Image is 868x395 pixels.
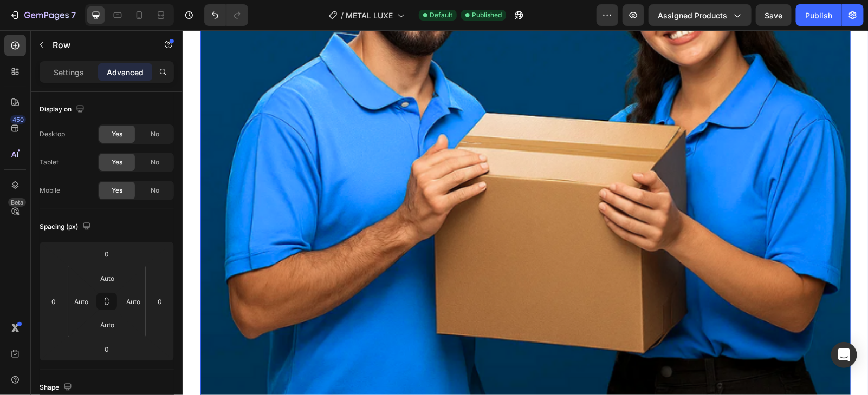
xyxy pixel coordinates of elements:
[40,380,74,395] div: Shape
[40,157,59,167] div: Tablet
[151,186,159,195] span: No
[112,186,122,195] span: Yes
[346,10,393,21] span: METAL LUXE
[107,67,144,78] p: Advanced
[152,293,168,310] input: 0
[46,293,62,310] input: 0
[96,317,118,333] input: auto
[151,129,159,139] span: No
[96,270,118,286] input: auto
[73,293,89,310] input: auto
[96,341,118,357] input: 0
[796,4,841,26] button: Publish
[805,10,832,21] div: Publish
[96,246,118,262] input: 0
[658,10,727,21] span: Assigned Products
[112,129,122,139] span: Yes
[151,157,159,167] span: No
[40,102,87,117] div: Display on
[4,4,81,26] button: 7
[54,67,84,78] p: Settings
[765,11,783,20] span: Save
[40,220,93,234] div: Spacing (px)
[204,4,248,26] div: Undo/Redo
[341,10,344,21] span: /
[8,198,26,207] div: Beta
[756,4,792,26] button: Save
[40,186,60,195] div: Mobile
[71,9,76,22] p: 7
[430,10,452,20] span: Default
[112,157,122,167] span: Yes
[831,342,857,368] div: Open Intercom Messenger
[649,4,752,26] button: Assigned Products
[183,30,868,395] iframe: Design area
[40,129,65,139] div: Desktop
[10,115,26,124] div: 450
[472,10,502,20] span: Published
[53,38,145,51] p: Row
[125,293,141,310] input: auto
